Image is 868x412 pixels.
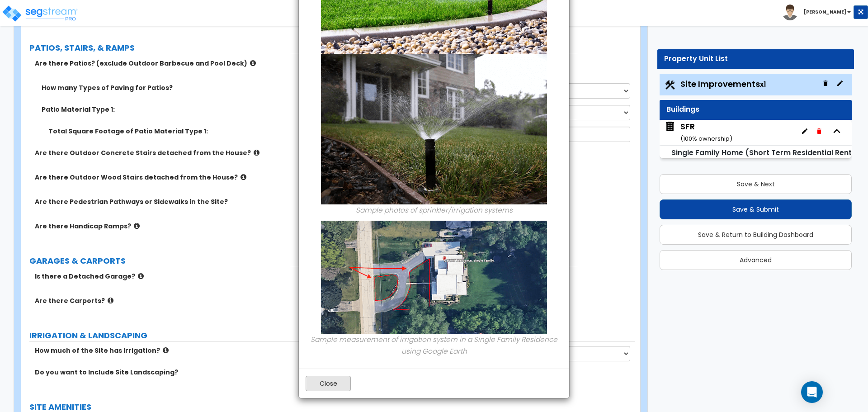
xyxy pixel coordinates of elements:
i: Sample measurement of irrigation system in a Single Family Residence using Google Earth [311,335,557,356]
img: siteirrigationmeasure-min.png [321,221,547,334]
img: irrigation2-min.png [321,54,547,204]
div: Open Intercom Messenger [801,381,823,403]
button: Close [306,376,351,391]
i: Sample photos of sprinkler/irrigation systems [356,205,513,215]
